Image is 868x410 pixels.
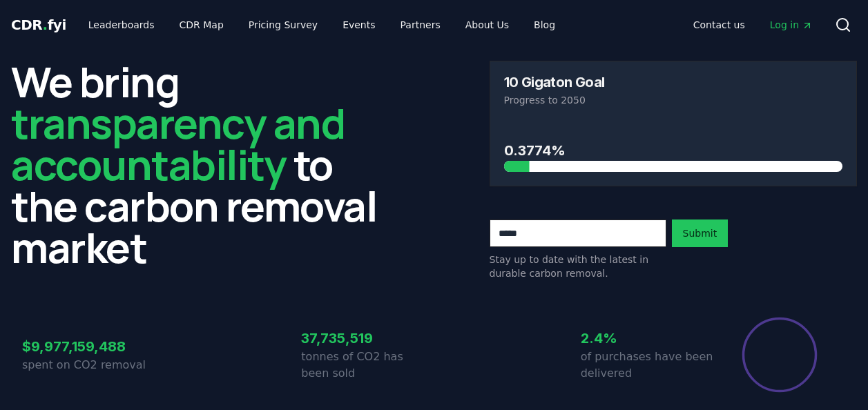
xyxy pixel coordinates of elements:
[504,140,843,161] h3: 0.3774%
[682,12,756,37] a: Contact us
[504,75,605,89] h3: 10 Gigaton Goal
[77,12,566,37] nav: Main
[11,17,66,33] span: CDR fyi
[581,328,713,349] h3: 2.4%
[22,357,155,373] p: spent on CO2 removal
[759,12,824,37] a: Log in
[301,328,434,349] h3: 37,735,519
[11,61,379,268] h2: We bring to the carbon removal market
[672,219,729,247] button: Submit
[238,12,329,37] a: Pricing Survey
[490,253,666,280] p: Stay up to date with the latest in durable carbon removal.
[504,93,843,107] p: Progress to 2050
[770,18,813,32] span: Log in
[581,349,713,382] p: of purchases have been delivered
[43,17,48,33] span: .
[741,316,818,393] div: Percentage of sales delivered
[682,12,824,37] nav: Main
[301,349,434,382] p: tonnes of CO2 has been sold
[77,12,166,37] a: Leaderboards
[22,336,155,357] h3: $9,977,159,488
[523,12,566,37] a: Blog
[168,12,235,37] a: CDR Map
[454,12,520,37] a: About Us
[11,95,345,193] span: transparency and accountability
[11,15,66,35] a: CDR.fyi
[331,12,386,37] a: Events
[389,12,452,37] a: Partners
